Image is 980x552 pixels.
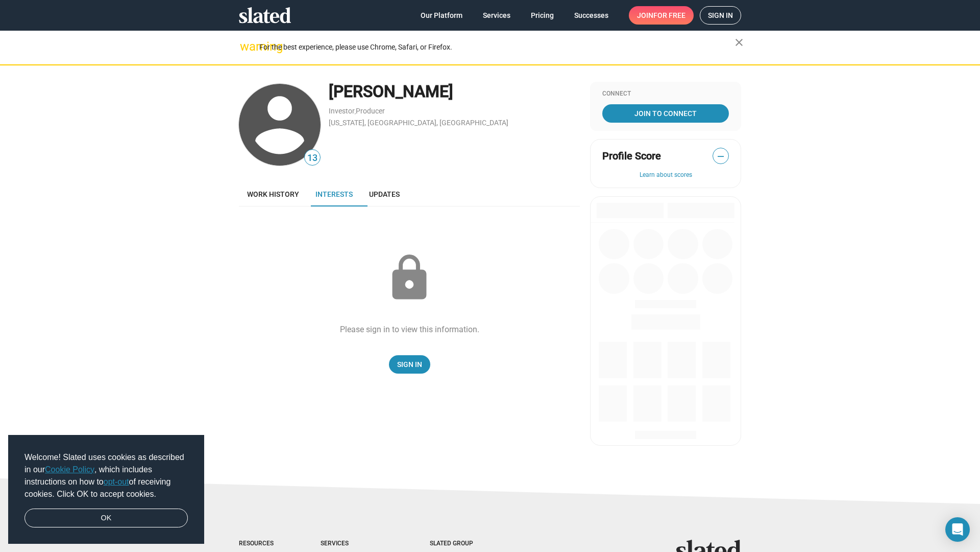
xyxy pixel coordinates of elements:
span: Sign in [708,7,733,24]
a: Work history [239,182,307,206]
span: Work history [247,190,299,198]
mat-icon: lock [384,252,435,304]
span: Join [637,6,685,25]
a: Sign In [389,355,430,374]
span: Welcome! Slated uses cookies as described in our , which includes instructions on how to of recei... [24,451,188,500]
span: Our Platform [421,6,462,25]
span: Pricing [531,6,554,25]
div: Please sign in to view this information. [340,324,479,335]
span: Join To Connect [604,104,727,123]
a: [US_STATE], [GEOGRAPHIC_DATA], [GEOGRAPHIC_DATA] [329,119,508,127]
div: For the best experience, please use Chrome, Safari, or Firefox. [259,40,735,54]
span: Sign In [397,355,422,374]
a: Join To Connect [602,104,729,123]
a: Cookie Policy [45,465,94,474]
a: Pricing [523,6,562,25]
div: Slated Group [430,540,499,548]
span: Interests [315,190,353,198]
span: Profile Score [602,149,661,163]
mat-icon: close [733,36,745,49]
span: Services [483,6,510,25]
a: Updates [361,182,408,206]
a: Services [475,6,519,25]
a: Interests [307,182,361,206]
div: Open Intercom Messenger [945,517,970,542]
a: Joinfor free [629,6,694,25]
span: Updates [369,190,400,198]
span: for free [653,6,685,25]
button: Learn about scores [602,171,729,179]
div: cookieconsent [8,435,204,544]
a: Investor [329,107,355,115]
a: opt-out [104,477,129,486]
a: Our Platform [412,6,471,25]
div: Resources [239,540,280,548]
a: Producer [356,107,385,115]
span: Successes [574,6,608,25]
span: , [355,109,356,114]
span: 13 [305,151,320,165]
div: Services [321,540,389,548]
a: dismiss cookie message [24,509,188,528]
a: Sign in [700,6,741,25]
mat-icon: warning [240,40,252,53]
div: Connect [602,90,729,98]
div: [PERSON_NAME] [329,81,580,103]
a: Successes [566,6,617,25]
span: — [713,150,728,163]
